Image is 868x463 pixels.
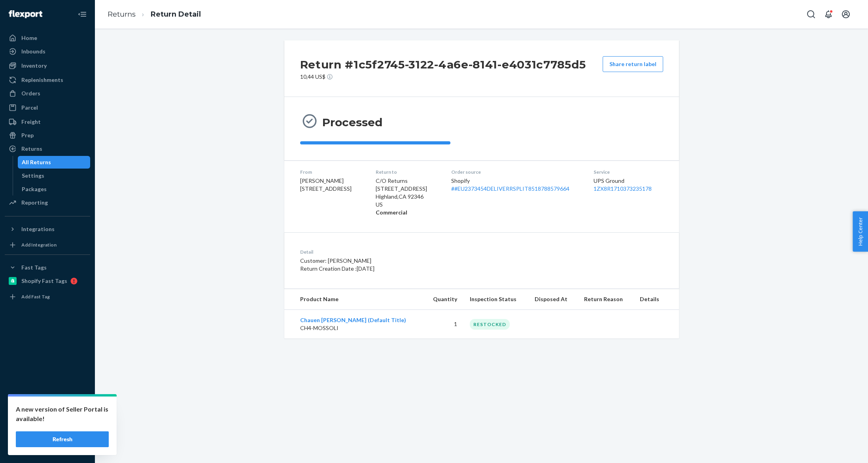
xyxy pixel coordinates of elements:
[594,185,652,192] a: 1ZX8R1710373235178
[821,6,836,22] button: Open notifications
[18,169,91,182] a: Settings
[5,196,90,209] a: Reporting
[21,199,48,207] div: Reporting
[594,177,624,184] span: UPS Ground
[300,317,406,323] a: Chauen [PERSON_NAME] (Default Title)
[21,76,63,84] div: Replenishments
[5,116,90,128] a: Freight
[5,59,90,72] a: Inventory
[5,400,90,413] a: Settings
[603,56,663,72] button: Share return label
[21,34,37,42] div: Home
[5,32,90,44] a: Home
[300,73,586,81] p: 10,44 US$
[284,289,424,310] th: Product Name
[21,264,47,271] div: Fast Tags
[424,310,463,339] td: 1
[300,56,586,73] h2: Return #1c5f2745-3122-4a6e-8141-e4031c7785d5
[803,6,819,22] button: Open Search Box
[18,183,91,195] a: Packages
[376,177,439,185] p: C/O Returns
[838,6,854,22] button: Open account menu
[5,414,90,427] a: Talk to Support
[300,257,519,265] p: Customer: [PERSON_NAME]
[300,169,363,175] dt: From
[21,241,57,248] div: Add Integration
[424,289,463,310] th: Quantity
[74,6,90,22] button: Close Navigation
[9,10,42,18] img: Flexport logo
[21,89,40,97] div: Orders
[528,289,578,310] th: Disposed At
[376,201,439,209] p: US
[5,223,90,235] button: Integrations
[5,261,90,274] button: Fast Tags
[470,319,510,330] div: RESTOCKED
[300,177,352,192] span: [PERSON_NAME] [STREET_ADDRESS]
[21,145,42,153] div: Returns
[21,104,38,112] div: Parcel
[5,101,90,114] a: Parcel
[322,115,382,129] h3: Processed
[18,156,91,169] a: All Returns
[451,177,581,193] div: Shopify
[21,131,34,139] div: Prep
[151,10,201,19] a: Return Detail
[5,441,90,454] button: Give Feedback
[22,158,51,166] div: All Returns
[5,142,90,155] a: Returns
[5,290,90,303] a: Add Fast Tag
[300,324,418,332] p: CH4-MOSSOLI
[300,265,519,273] p: Return Creation Date : [DATE]
[376,209,407,216] strong: Commercial
[5,45,90,58] a: Inbounds
[21,118,41,126] div: Freight
[634,289,679,310] th: Details
[376,169,439,175] dt: Return to
[21,293,50,300] div: Add Fast Tag
[16,404,109,423] p: A new version of Seller Portal is available!
[5,427,90,440] a: Help Center
[101,3,207,26] ol: breadcrumbs
[853,211,868,252] button: Help Center
[21,225,55,233] div: Integrations
[22,185,47,193] div: Packages
[5,129,90,142] a: Prep
[5,275,90,287] a: Shopify Fast Tags
[21,62,47,70] div: Inventory
[16,431,109,447] button: Refresh
[300,249,519,255] dt: Detail
[578,289,634,310] th: Return Reason
[376,193,439,201] p: Highland , CA 92346
[108,10,136,19] a: Returns
[5,74,90,86] a: Replenishments
[22,172,44,180] div: Settings
[21,277,67,285] div: Shopify Fast Tags
[463,289,528,310] th: Inspection Status
[376,185,439,193] p: [STREET_ADDRESS]
[5,239,90,251] a: Add Integration
[21,47,45,55] div: Inbounds
[5,87,90,100] a: Orders
[594,169,663,175] dt: Service
[451,185,569,192] a: ##EU2373454DELIVERRSPLIT8518788579664
[451,169,581,175] dt: Order source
